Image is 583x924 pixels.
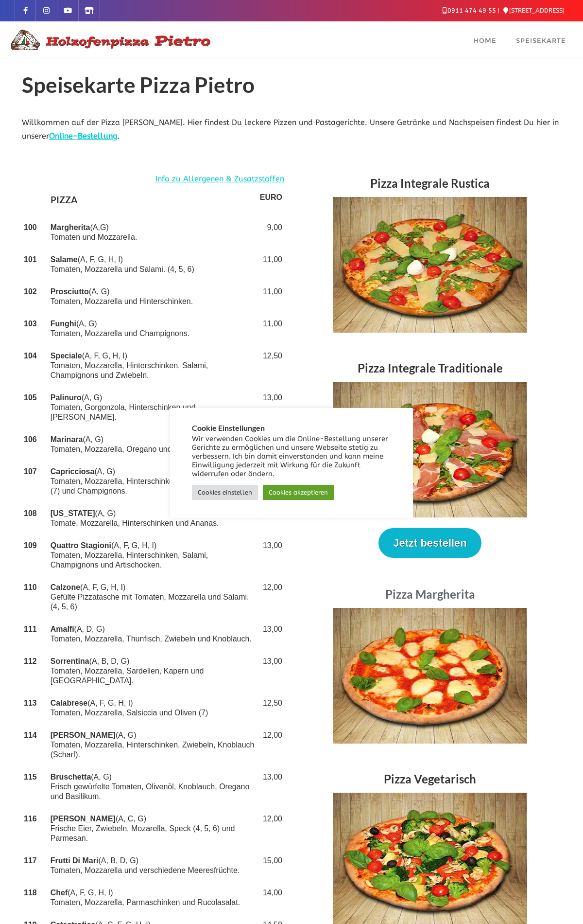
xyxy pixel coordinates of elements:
strong: Salame [51,255,78,264]
a: Online-Bestellung [49,131,117,141]
strong: [US_STATE] [51,509,95,517]
a: Info zu Allergenen & Zusatzstoffen [155,172,284,186]
strong: Calzone [51,583,80,591]
strong: Margherita [51,223,90,231]
td: (A, G) Tomaten, Mozzarella, Hinterschinken, Artischocken, Oliven (7) und Champignons. [49,461,258,502]
p: Willkommen auf der Pizza [PERSON_NAME]. Hier findest Du leckere Pizzen und Pastagerichte. Unsere ... [22,116,561,144]
td: (A, F, G, H, I) Tomaten, Mozzarella, Hinterschinken, Salami, Champignons und Zwiebeln. [49,345,258,387]
div: Wir verwenden Cookies um die Online-Bestellung unserer Gerichte zu ermöglichen und unsere Webseit... [192,435,391,479]
strong: Speciale [51,352,82,360]
h5: Cookie Einstellungen [192,424,391,432]
td: (A, F, G, H, I) Tomaten, Mozzarella, Parmaschinken und Rucolasalat. [49,882,258,914]
td: 13,00 [258,534,284,576]
img: Logo [7,28,211,52]
strong: Marinara [51,435,83,444]
td: 13,00 [258,650,284,692]
td: (A, G) Tomaten, Mozzarella, Hinterschinken, Zwiebeln, Knoblauch (Scharf). [49,724,258,766]
img: Speisekarte - Pizza Integrale Traditionale [333,382,527,517]
a: Cookies akzeptieren [263,485,334,500]
strong: 115 [24,773,37,781]
td: (A, G) Tomaten, Mozzarella und Champignons. [49,313,258,345]
strong: [PERSON_NAME] [51,815,116,823]
a: Cookies einstellen [192,485,258,500]
strong: 112 [24,657,37,665]
strong: Chef [51,888,68,897]
td: (A, B, D, G) Tomaten, Mozzarella und verschiedene Meeresfrüchte. [49,850,258,882]
td: 12,00 [258,576,284,618]
strong: Capricciosa [51,467,95,476]
h3: Pizza Integrale Traditionale [299,357,561,382]
td: (A, D, G) Tomaten, Mozzarella, Thunfisch, Zwiebeln und Knoblauch. [49,618,258,650]
td: (A, G) Tomate, Mozzarella, Hinterschinken und Ananas. [49,502,258,534]
td: (A, G) Tomaten, Gorgonzola, Hinterschinken und [PERSON_NAME]. [49,387,258,428]
td: (A, G) Tomaten, Mozzarella und Hinterschinken. [49,281,258,313]
a: Pizza Margherita [385,587,475,601]
td: (A, B, D, G) Tomaten, Mozzarella, Sardellen, Kapern und [GEOGRAPHIC_DATA]. [49,650,258,692]
td: (A, G) Frisch gewürfelte Tomaten, Olivenöl, Knoblauch, Oregano und Basilikum. [49,766,258,808]
td: 9,00 [258,216,284,249]
strong: 109 [24,541,37,550]
strong: Sorrentina [51,657,89,665]
span: Speisekarte [516,36,566,44]
button: Jetzt bestellen [378,528,481,558]
strong: 114 [24,731,37,739]
h1: Speisekarte Pizza Pietro [22,73,561,101]
h3: Pizza Vegetarisch [299,768,561,793]
strong: 113 [24,699,37,707]
strong: 111 [24,625,37,633]
strong: 101 [24,255,37,264]
strong: 116 [24,815,37,823]
td: 12,00 [258,808,284,850]
strong: [PERSON_NAME] [51,731,116,739]
strong: 104 [24,352,37,360]
strong: 108 [24,509,37,517]
strong: Amalfi [51,625,74,633]
td: 15,00 [258,850,284,882]
img: Speisekarte - Pizza Integrale Rustica [333,197,527,333]
strong: Prosciutto [51,287,89,296]
td: 13,00 [258,387,284,428]
h3: Pizza Integrale Rustica [299,172,561,197]
strong: 102 [24,287,37,296]
td: 13,00 [258,618,284,650]
td: 12,50 [258,692,284,724]
a: [STREET_ADDRESS] [503,7,565,14]
strong: Funghi [51,320,76,328]
td: (A, F, G, H, I) Gefülte Pizzatasche mit Tomaten, Mozzarella und Salami. (4, 5, 6) [49,576,258,618]
td: (A, F, G, H, I) Tomaten, Mozzarella, Salsiccia und Oliven (7) [49,692,258,724]
strong: Frutti Di Mari [51,856,99,865]
strong: 107 [24,467,37,476]
strong: Palinuro [51,393,82,402]
strong: 117 [24,856,37,865]
a: Home [464,21,506,58]
strong: 110 [24,583,37,591]
a: Speisekarte [506,21,576,58]
strong: Bruschetta [51,773,91,781]
td: (A,G) Tomaten und Mozzarella. [49,216,258,249]
strong: Quattro Stagioni [51,541,111,550]
td: 12,00 [258,502,284,534]
span: Home [474,36,497,44]
strong: Calabrese [51,699,88,707]
td: 12,50 [258,345,284,387]
td: 14,00 [258,882,284,914]
strong: 118 [24,888,37,897]
strong: 105 [24,393,37,402]
td: (A, F, G, H, I) Tomaten, Mozzarella, Hinterschinken, Salami, Champignons und Artischocken. [49,534,258,576]
h4: PIZZA [51,193,256,210]
strong: EURO [260,193,282,201]
td: (A, F, G, H, I) Tomaten, Mozzarella und Salami. (4, 5, 6) [49,249,258,281]
td: 11,00 [258,313,284,345]
td: 12,00 [258,724,284,766]
td: (A, C, G) Frische Eier, Zwiebeln, Mozarella, Speck (4, 5, 6) und Parmesan. [49,808,258,850]
strong: 100 [24,223,37,231]
td: 11,00 [258,281,284,313]
td: (A, G) Tomaten, Mozzarella, Oregano und Knoblauch. [49,428,258,461]
strong: 106 [24,435,37,444]
img: Speisekarte - Pizza Margherita [333,608,527,744]
a: 0911 474 49 55 [443,7,496,14]
strong: 103 [24,320,37,328]
td: 13,00 [258,766,284,808]
td: 11,00 [258,249,284,281]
